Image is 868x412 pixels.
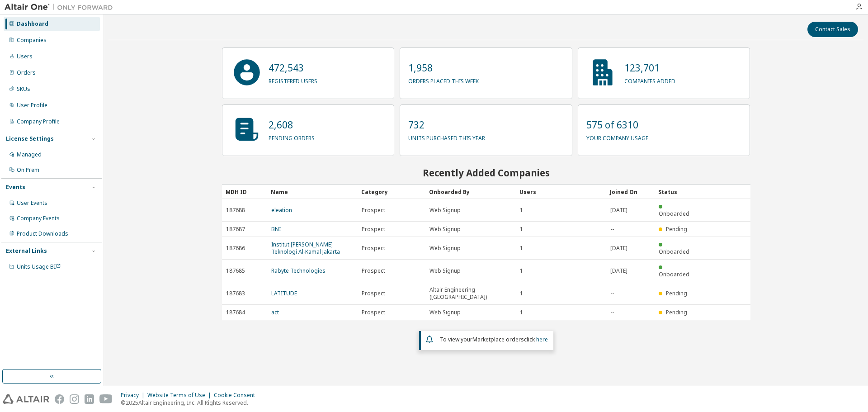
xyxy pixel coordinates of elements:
[610,185,651,199] div: Joined On
[586,118,648,132] p: 575 of 6310
[226,309,245,316] span: 187684
[362,267,385,275] span: Prospect
[17,102,47,109] div: User Profile
[17,118,60,125] div: Company Profile
[271,225,281,233] a: BNI
[586,132,648,142] p: your company usage
[269,75,317,85] p: registered users
[271,308,279,316] a: act
[6,135,54,142] div: License Settings
[659,248,689,256] span: Onboarded
[85,394,94,404] img: linkedin.svg
[408,118,485,132] p: 732
[271,206,292,214] a: eleation
[362,309,385,316] span: Prospect
[807,22,858,37] button: Contact Sales
[147,392,214,399] div: Website Terms of Use
[659,210,689,218] span: Onboarded
[17,230,68,237] div: Product Downloads
[17,215,60,222] div: Company Events
[269,61,317,75] p: 472,543
[610,226,614,233] span: --
[658,185,696,199] div: Status
[99,394,113,404] img: youtube.svg
[519,185,603,199] div: Users
[362,290,385,297] span: Prospect
[222,167,750,179] h2: Recently Added Companies
[17,199,47,207] div: User Events
[408,132,485,142] p: units purchased this year
[520,309,523,316] span: 1
[271,289,297,297] a: LATITUDE
[666,289,687,297] span: Pending
[666,308,687,316] span: Pending
[271,185,354,199] div: Name
[226,185,264,199] div: MDH ID
[17,69,36,76] div: Orders
[429,309,461,316] span: Web Signup
[17,85,30,93] div: SKUs
[520,207,523,214] span: 1
[214,392,260,399] div: Cookie Consent
[610,267,627,275] span: [DATE]
[520,245,523,252] span: 1
[440,336,548,343] span: To view your click
[70,394,79,404] img: instagram.svg
[269,118,315,132] p: 2,608
[3,394,49,404] img: altair_logo.svg
[536,336,548,343] a: here
[472,336,524,343] em: Marketplace orders
[408,61,479,75] p: 1,958
[429,185,512,199] div: Onboarded By
[17,53,33,60] div: Users
[226,245,245,252] span: 187686
[610,309,614,316] span: --
[226,226,245,233] span: 187687
[271,267,325,275] a: Rabyte Technologies
[226,207,245,214] span: 187688
[362,207,385,214] span: Prospect
[624,75,675,85] p: companies added
[429,207,461,214] span: Web Signup
[624,61,675,75] p: 123,701
[226,290,245,297] span: 187683
[121,392,147,399] div: Privacy
[269,132,315,142] p: pending orders
[429,267,461,275] span: Web Signup
[226,267,245,275] span: 187685
[362,226,385,233] span: Prospect
[17,166,39,174] div: On Prem
[429,286,512,301] span: Altair Engineering ([GEOGRAPHIC_DATA])
[659,270,689,278] span: Onboarded
[520,226,523,233] span: 1
[520,267,523,275] span: 1
[121,399,260,407] p: © 2025 Altair Engineering, Inc. All Rights Reserved.
[6,184,25,191] div: Events
[17,20,48,28] div: Dashboard
[17,37,47,44] div: Companies
[6,247,47,255] div: External Links
[520,290,523,297] span: 1
[362,245,385,252] span: Prospect
[429,245,461,252] span: Web Signup
[610,290,614,297] span: --
[408,75,479,85] p: orders placed this week
[429,226,461,233] span: Web Signup
[610,245,627,252] span: [DATE]
[55,394,64,404] img: facebook.svg
[271,241,340,256] a: Institut [PERSON_NAME] Teknologi Al-Kamal Jakarta
[610,207,627,214] span: [DATE]
[361,185,422,199] div: Category
[5,3,118,12] img: Altair One
[17,151,42,158] div: Managed
[17,263,61,270] span: Units Usage BI
[666,225,687,233] span: Pending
